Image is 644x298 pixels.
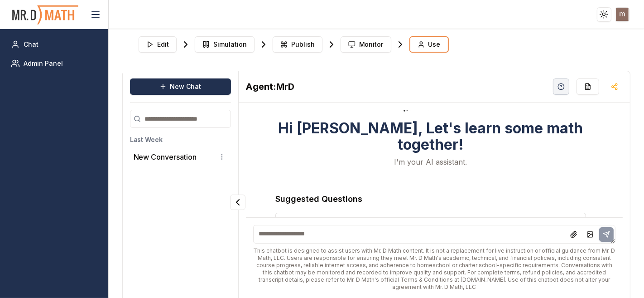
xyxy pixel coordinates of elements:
[273,36,322,53] button: Publish
[7,55,101,72] a: Admin Panel
[275,193,586,205] h3: Suggested Questions
[134,151,197,162] p: New Conversation
[24,40,38,49] span: Chat
[246,80,295,93] h2: MrD
[291,40,315,49] span: Publish
[195,36,255,53] button: Simulation
[359,40,384,49] span: Monitor
[577,78,599,95] button: Re-Fill Questions
[341,36,391,53] button: Monitor
[275,213,586,235] button: Find Mr.D's Mistake!
[11,3,79,27] img: PromptOwl
[213,40,247,49] span: Simulation
[24,59,63,68] span: Admin Panel
[553,78,569,95] button: Help Videos
[409,36,449,53] button: Use
[130,135,231,144] h3: Last Week
[253,247,616,291] div: This chatbot is designed to assist users with Mr. D Math content. It is not a replacement for liv...
[428,40,441,49] span: Use
[616,8,629,21] img: ACg8ocJF9pzeCqlo4ezUS9X6Xfqcx_FUcdFr9_JrUZCRfvkAGUe5qw=s96-c
[216,151,227,162] button: Conversation options
[7,36,101,53] a: Chat
[157,40,169,49] span: Edit
[130,78,231,95] button: New Chat
[230,195,245,210] button: Collapse panel
[246,120,616,153] h3: Hi [PERSON_NAME], Let's learn some math together!
[139,36,177,53] button: Edit
[394,156,467,167] p: I'm your AI assistant.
